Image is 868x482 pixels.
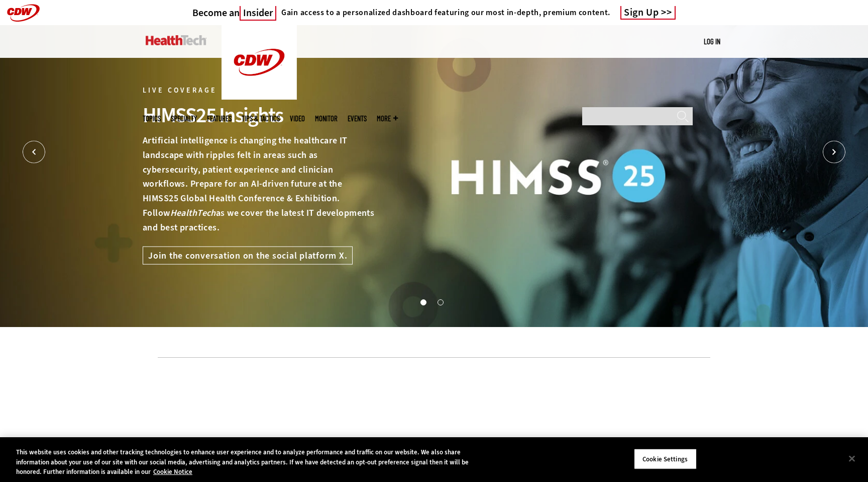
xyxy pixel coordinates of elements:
a: Sign Up [620,6,676,20]
a: Log in [704,37,720,46]
iframe: advertisement [251,373,617,418]
h4: Gain access to a personalized dashboard featuring our most in-depth, premium content. [281,8,610,18]
button: Cookie Settings [634,448,697,469]
a: Events [348,115,367,122]
div: This website uses cookies and other tracking technologies to enhance user experience and to analy... [16,447,477,477]
div: User menu [704,36,720,47]
span: Topics [143,115,161,122]
a: More information about your privacy [153,467,192,476]
span: Insider [240,6,276,21]
button: 1 of 2 [420,299,425,304]
button: Close [841,447,863,469]
a: Tips & Tactics [242,115,280,122]
img: Home [222,25,297,100]
p: Artificial intelligence is changing the healthcare IT landscape with ripples felt in areas such a... [143,133,376,235]
h3: Become an [192,7,276,19]
button: 2 of 2 [438,299,443,304]
button: Next [823,141,845,164]
span: Specialty [171,115,197,122]
a: Become anInsider [192,7,276,19]
span: More [377,115,398,122]
a: Gain access to a personalized dashboard featuring our most in-depth, premium content. [276,8,610,18]
a: Features [207,115,232,122]
em: HealthTech [170,207,216,219]
img: Home [146,35,206,45]
a: Video [290,115,305,122]
button: Prev [23,141,45,164]
a: Join the conversation on the social platform X. [143,246,353,264]
a: MonITor [315,115,338,122]
a: CDW [222,92,297,102]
